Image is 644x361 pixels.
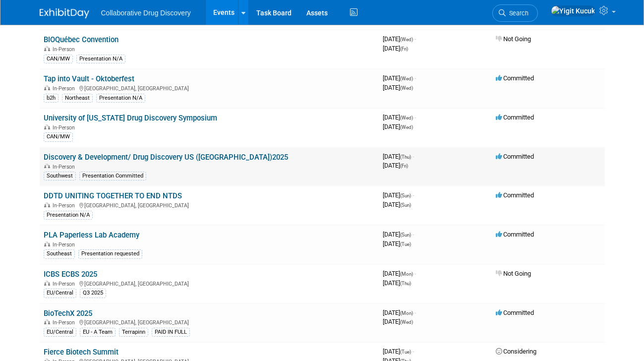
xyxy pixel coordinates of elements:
[78,249,142,258] div: Presentation requested
[44,211,93,220] div: Presentation N/A
[492,4,538,22] a: Search
[400,349,411,355] span: (Tue)
[414,270,416,277] span: -
[400,193,411,198] span: (Sun)
[400,310,413,316] span: (Mon)
[383,318,413,325] span: [DATE]
[412,231,414,238] span: -
[53,281,78,287] span: In-Person
[53,202,78,209] span: In-Person
[400,154,411,160] span: (Thu)
[53,46,78,53] span: In-Person
[44,132,73,141] div: CAN/MW
[44,241,50,246] img: In-Person Event
[496,114,534,121] span: Committed
[496,74,534,82] span: Committed
[44,348,118,357] a: Fierce Biotech Summit
[383,348,414,355] span: [DATE]
[44,318,375,326] div: [GEOGRAPHIC_DATA], [GEOGRAPHIC_DATA]
[53,319,78,326] span: In-Person
[44,153,288,162] a: Discovery & Development/ Drug Discovery US ([GEOGRAPHIC_DATA])2025
[44,84,375,92] div: [GEOGRAPHIC_DATA], [GEOGRAPHIC_DATA]
[44,94,59,103] div: b2h
[496,231,534,238] span: Committed
[44,328,76,337] div: EU/Central
[80,328,116,337] div: EU - A Team
[496,270,531,277] span: Not Going
[44,85,50,90] img: In-Person Event
[44,231,139,240] a: PLA Paperless Lab Academy
[400,46,408,52] span: (Fri)
[152,328,190,337] div: PAID IN FULL
[44,201,375,209] div: [GEOGRAPHIC_DATA], [GEOGRAPHIC_DATA]
[383,45,408,52] span: [DATE]
[383,153,414,160] span: [DATE]
[44,55,73,63] div: CAN/MW
[383,191,414,199] span: [DATE]
[414,309,416,316] span: -
[400,163,408,169] span: (Fri)
[44,281,50,286] img: In-Person Event
[80,289,106,298] div: Q3 2025
[383,84,413,91] span: [DATE]
[551,5,595,16] img: Yigit Kucuk
[53,124,78,131] span: In-Person
[400,281,411,286] span: (Thu)
[383,114,416,121] span: [DATE]
[400,271,413,277] span: (Mon)
[414,35,416,43] span: -
[400,241,411,247] span: (Tue)
[79,172,146,180] div: Presentation Committed
[400,202,411,208] span: (Sun)
[383,270,416,277] span: [DATE]
[40,8,89,18] img: ExhibitDay
[119,328,148,337] div: Terrapinn
[96,94,145,103] div: Presentation N/A
[383,162,408,169] span: [DATE]
[44,202,50,207] img: In-Person Event
[44,172,76,180] div: Southwest
[44,74,134,83] a: Tap into Vault - Oktoberfest
[414,74,416,82] span: -
[400,76,413,81] span: (Wed)
[496,309,534,316] span: Committed
[383,240,411,247] span: [DATE]
[383,74,416,82] span: [DATE]
[400,85,413,91] span: (Wed)
[62,94,93,103] div: Northeast
[383,35,416,43] span: [DATE]
[44,46,50,51] img: In-Person Event
[496,35,531,43] span: Not Going
[44,114,217,122] a: University of [US_STATE] Drug Discovery Symposium
[400,232,411,238] span: (Sun)
[44,35,118,44] a: BIOQuébec Convention
[412,348,414,355] span: -
[496,153,534,160] span: Committed
[44,249,75,258] div: Southeast
[44,279,375,287] div: [GEOGRAPHIC_DATA], [GEOGRAPHIC_DATA]
[53,85,78,92] span: In-Person
[400,37,413,42] span: (Wed)
[414,114,416,121] span: -
[400,124,413,130] span: (Wed)
[44,164,50,169] img: In-Person Event
[383,201,411,208] span: [DATE]
[383,123,413,130] span: [DATE]
[412,191,414,199] span: -
[76,55,125,63] div: Presentation N/A
[383,309,416,316] span: [DATE]
[506,9,528,17] span: Search
[53,241,78,248] span: In-Person
[44,191,182,200] a: DDTD UNITING TOGETHER TO END NTDS
[44,309,92,318] a: BioTechX 2025
[44,124,50,129] img: In-Person Event
[44,270,97,279] a: ICBS ECBS 2025
[496,348,536,355] span: Considering
[400,115,413,120] span: (Wed)
[383,279,411,287] span: [DATE]
[44,319,50,324] img: In-Person Event
[101,9,191,17] span: Collaborative Drug Discovery
[496,191,534,199] span: Committed
[53,164,78,170] span: In-Person
[400,319,413,325] span: (Wed)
